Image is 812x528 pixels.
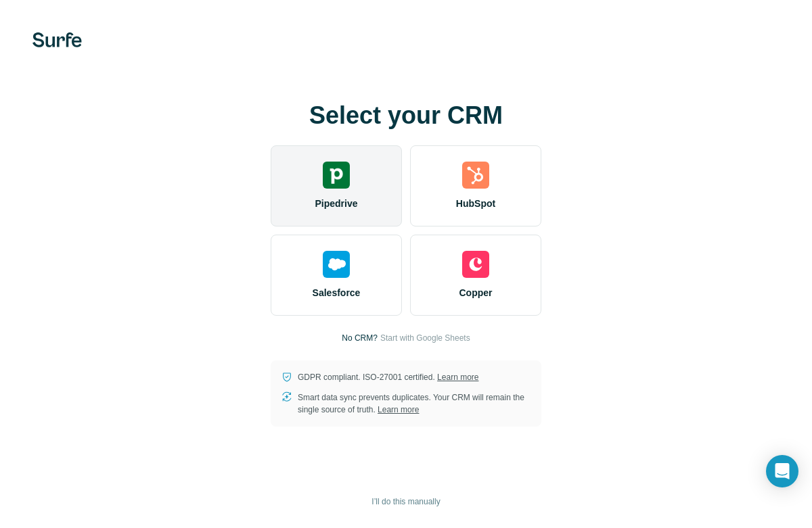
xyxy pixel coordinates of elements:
[298,371,478,383] p: GDPR compliant. ISO-27001 certified.
[378,405,419,414] a: Learn more
[313,286,361,299] span: Salesforce
[437,373,478,382] a: Learn more
[462,251,489,278] img: copper's logo
[766,455,798,487] div: Open Intercom Messenger
[298,391,531,416] p: Smart data sync prevents duplicates. Your CRM will remain the single source of truth.
[362,491,449,512] button: I’ll do this manually
[459,286,493,299] span: Copper
[462,162,489,189] img: hubspot's logo
[342,332,378,344] p: No CRM?
[315,197,357,210] span: Pipedrive
[323,162,350,189] img: pipedrive's logo
[271,102,541,129] h1: Select your CRM
[456,197,495,210] span: HubSpot
[371,496,440,508] span: I’ll do this manually
[32,32,82,47] img: Surfe's logo
[380,332,470,344] button: Start with Google Sheets
[323,251,350,278] img: salesforce's logo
